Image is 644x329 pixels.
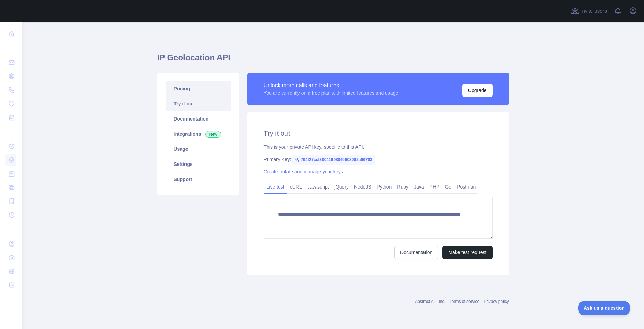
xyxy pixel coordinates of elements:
a: Live test [264,181,287,192]
a: Python [374,181,395,192]
a: Usage [166,141,231,157]
iframe: Toggle Customer Support [578,301,630,315]
a: Java [411,181,427,192]
div: ... [5,125,16,139]
a: Support [166,172,231,187]
div: ... [5,223,16,236]
a: PHP [427,181,442,192]
div: Primary Key: [264,156,493,163]
a: Abstract API Inc. [415,299,445,304]
a: jQuery [332,181,351,192]
a: Create, rotate and manage your keys [264,169,343,174]
a: Postman [454,181,478,192]
a: Go [442,181,454,192]
div: This is your private API key, specific to this API. [264,144,493,150]
h2: Try it out [264,128,493,138]
a: Terms of service [450,299,479,304]
a: Documentation [394,246,438,259]
span: 794f27ccf30041998840603002a96703 [291,155,375,165]
a: Documentation [166,111,231,126]
a: Privacy policy [484,299,509,304]
a: Javascript [305,181,332,192]
div: ... [5,41,16,55]
button: Invite users [569,5,608,16]
span: Invite users [580,7,607,15]
div: Unlock more calls and features [264,81,398,90]
a: Pricing [166,81,231,96]
div: You are currently on a free plan with limited features and usage [264,90,398,97]
button: Upgrade [462,84,493,97]
a: cURL [287,181,305,192]
h1: IP Geolocation API [157,52,509,69]
a: NodeJS [351,181,374,192]
a: Settings [166,157,231,172]
a: Try it out [166,96,231,111]
a: Ruby [394,181,411,192]
span: New [205,131,221,138]
button: Make test request [442,246,492,259]
a: Integrations New [166,126,231,141]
